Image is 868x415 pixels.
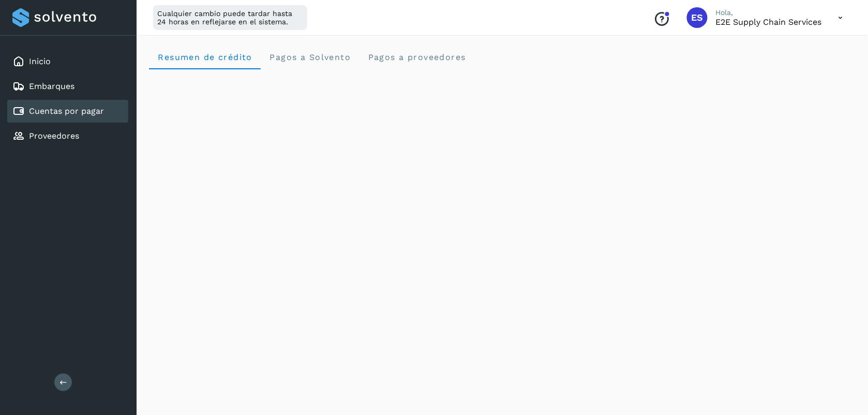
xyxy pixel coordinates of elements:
p: E2E Supply Chain Services [716,17,822,27]
p: Hola, [716,8,822,17]
a: Inicio [29,56,51,66]
span: Pagos a proveedores [367,52,466,62]
a: Proveedores [29,131,79,141]
span: Pagos a Solvento [269,52,351,62]
div: Embarques [7,75,128,98]
div: Inicio [7,50,128,73]
div: Cuentas por pagar [7,100,128,123]
a: Embarques [29,81,74,91]
span: Resumen de crédito [157,52,252,62]
div: Cualquier cambio puede tardar hasta 24 horas en reflejarse en el sistema. [153,5,307,30]
a: Cuentas por pagar [29,106,104,116]
div: Proveedores [7,125,128,147]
